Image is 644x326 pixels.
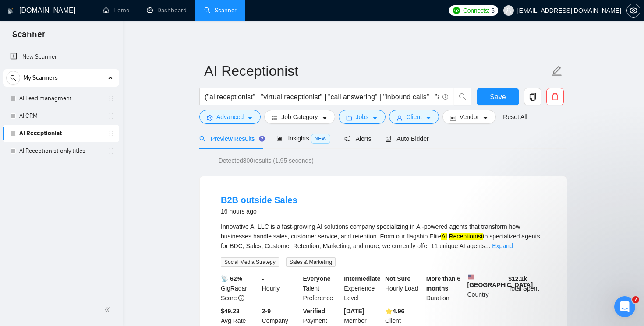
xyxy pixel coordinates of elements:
a: New Scanner [10,48,112,66]
div: Duration [425,274,466,303]
b: Everyone [303,275,331,282]
div: Hourly [260,274,301,303]
span: info-circle [442,94,448,100]
b: [DATE] [344,308,364,315]
img: upwork-logo.png [453,7,460,14]
span: Alerts [344,135,372,142]
b: More than 6 months [426,275,461,292]
span: setting [207,115,213,121]
a: dashboardDashboard [147,7,187,14]
b: $ 12.1k [508,275,527,282]
span: caret-down [247,115,253,121]
span: search [7,75,20,81]
span: Auto Bidder [385,135,428,142]
span: Jobs [356,112,369,122]
b: Not Sure [385,275,410,282]
a: AI Lead managment [19,90,103,107]
button: setting [626,4,640,18]
div: Tooltip anchor [258,135,266,143]
span: search [454,93,471,101]
img: 🇺🇸 [468,274,474,280]
span: Connects: [463,6,489,15]
span: bars [272,115,278,121]
a: AI CRM [19,107,103,125]
a: AI Receptionist [19,125,103,142]
a: Reset All [503,112,527,122]
button: barsJob Categorycaret-down [264,110,335,124]
span: 7 [632,296,639,303]
a: searchScanner [204,7,237,14]
span: Preview Results [199,135,262,142]
button: idcardVendorcaret-down [442,110,496,124]
div: Country [466,274,507,303]
mark: AI [441,233,447,240]
span: edit [551,65,563,77]
span: info-circle [238,295,244,301]
span: caret-down [482,115,488,121]
span: holder [108,95,115,102]
span: Client [406,112,422,122]
mark: Receptionist [449,233,483,240]
span: idcard [450,115,456,121]
input: Search Freelance Jobs... [205,91,439,102]
button: copy [524,88,541,105]
span: Job Category [281,112,318,122]
b: $49.23 [221,308,240,315]
span: NEW [311,134,330,144]
span: user [396,115,403,121]
span: 6 [491,6,495,15]
span: delete [547,93,563,101]
span: setting [627,7,640,14]
b: 📡 62% [221,275,242,282]
b: - [262,275,264,282]
button: userClientcaret-down [389,110,439,124]
div: 16 hours ago [221,206,297,217]
a: Expand [492,242,513,249]
button: search [6,71,20,85]
div: Total Spent [506,274,548,303]
span: Insights [276,135,330,142]
a: setting [626,7,640,14]
span: Detected 800 results (1.95 seconds) [212,156,320,165]
span: search [199,136,205,142]
b: 2-9 [262,308,271,315]
div: Innovative AI LLC is a fast-growing AI solutions company specializing in AI-powered agents that t... [221,222,546,251]
img: logo [7,4,14,18]
span: area-chart [276,135,283,141]
b: ⭐️ 4.96 [385,308,404,315]
a: B2B outside Sales [221,195,297,205]
span: folder [346,115,352,121]
iframe: Intercom live chat [614,296,635,317]
li: New Scanner [3,48,119,66]
div: Hourly Load [383,274,425,303]
a: AI Receptionist only titles [19,142,103,160]
span: caret-down [372,115,378,121]
div: GigRadar Score [219,274,260,303]
span: user [506,7,512,14]
div: Experience Level [342,274,383,303]
span: My Scanners [23,69,58,87]
span: caret-down [425,115,432,121]
input: Scanner name... [204,60,549,82]
button: search [454,88,471,105]
button: folderJobscaret-down [339,110,386,124]
span: double-left [104,305,113,314]
button: settingAdvancedcaret-down [199,110,261,124]
a: homeHome [103,7,129,14]
button: Save [477,88,519,105]
span: notification [344,136,350,142]
span: copy [524,93,541,101]
span: Vendor [460,112,479,122]
span: Social Media Strategy [221,257,279,267]
li: My Scanners [3,69,119,160]
span: holder [108,112,115,119]
b: Intermediate [344,275,380,282]
span: holder [108,147,115,154]
span: caret-down [322,115,328,121]
b: [GEOGRAPHIC_DATA] [467,274,533,288]
span: robot [385,136,391,142]
span: Scanner [5,28,52,46]
div: Talent Preference [301,274,343,303]
span: ... [485,242,491,249]
span: holder [108,130,115,137]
